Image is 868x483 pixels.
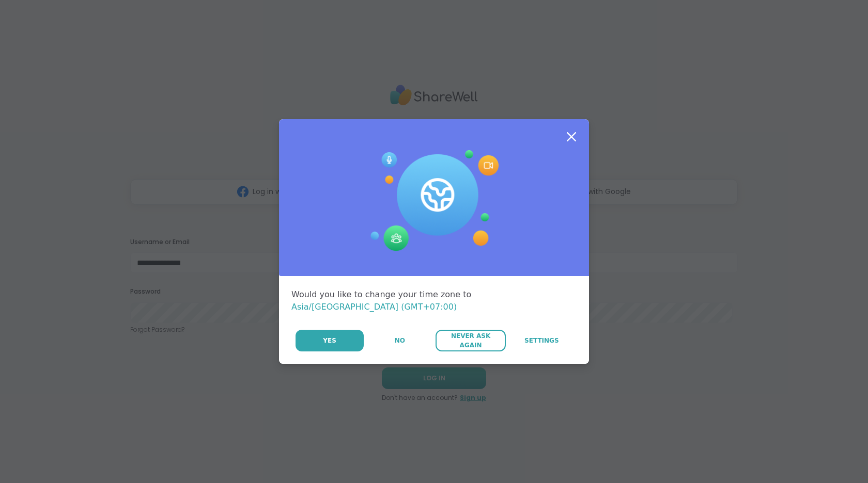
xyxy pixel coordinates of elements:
span: Never Ask Again [441,331,500,350]
span: Settings [524,336,559,345]
button: No [365,330,435,351]
button: Yes [296,330,364,351]
div: Would you like to change your time zone to [291,288,577,313]
span: Yes [323,336,336,345]
a: Settings [507,330,577,351]
span: No [395,336,405,345]
img: Session Experience [369,150,499,251]
button: Never Ask Again [436,330,505,351]
span: Asia/[GEOGRAPHIC_DATA] (GMT+07:00) [291,302,457,312]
